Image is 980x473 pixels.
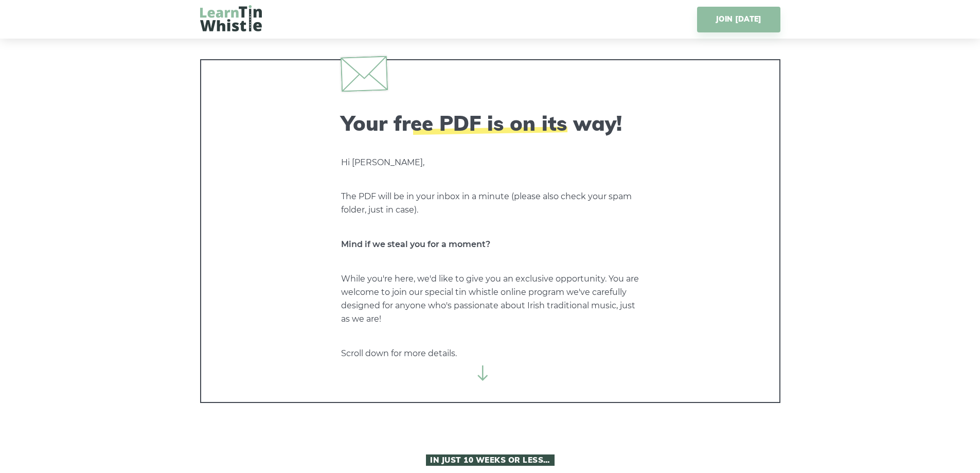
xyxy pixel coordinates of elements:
[341,239,490,249] strong: Mind if we steal you for a moment?
[426,454,555,466] span: In Just 10 Weeks or Less…
[340,56,387,92] img: envelope.svg
[341,190,639,217] p: The PDF will be in your inbox in a minute (please also check your spam folder, just in case).
[341,156,639,169] p: Hi [PERSON_NAME],
[341,272,639,326] p: While you're here, we'd like to give you an exclusive opportunity. You are welcome to join our sp...
[697,7,780,32] a: JOIN [DATE]
[341,347,639,360] p: Scroll down for more details.
[341,111,639,135] h2: Your free PDF is on its way!
[200,5,262,31] img: LearnTinWhistle.com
